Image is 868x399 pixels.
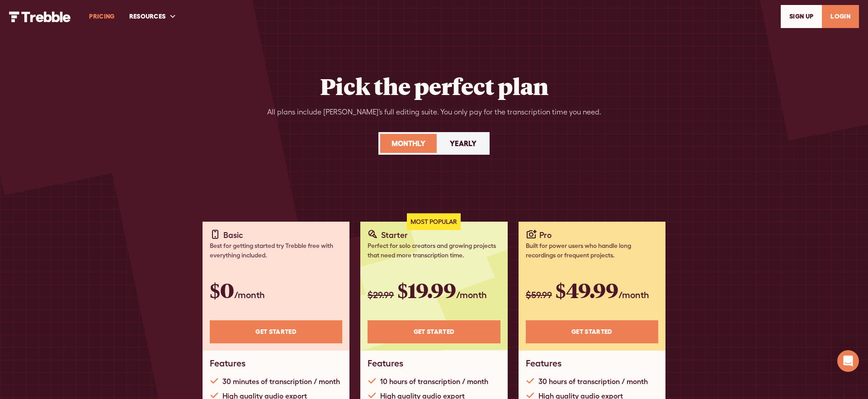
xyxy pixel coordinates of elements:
h2: Pick the perfect plan [320,72,548,100]
div: Pro [539,229,552,241]
span: /month [234,290,265,300]
div: RESOURCES [129,12,166,21]
h1: Features [368,358,403,369]
span: $0 [210,276,234,304]
span: $29.99 [368,290,394,300]
div: 30 hours of transcription / month [538,376,648,387]
div: All plans include [PERSON_NAME]’s full editing suite. You only pay for the transcription time you... [267,107,601,118]
div: Built for power users who handle long recordings or frequent projects. [526,241,658,260]
a: Monthly [380,134,437,153]
div: 10 hours of transcription / month [380,376,488,387]
a: Yearly [439,134,488,153]
div: Most Popular [407,214,461,230]
a: SIGn UP [781,5,822,28]
span: $49.99 [556,276,618,304]
h1: Features [526,358,561,369]
h1: Features [210,358,245,369]
div: RESOURCES [122,1,184,32]
span: /month [456,290,487,300]
div: Monthly [392,138,425,149]
a: PRICING [82,1,122,32]
div: Open Intercom Messenger [837,350,859,372]
a: Get STARTED [368,320,500,343]
span: $59.99 [526,290,552,300]
div: Yearly [450,138,476,149]
div: Best for getting started try Trebble free with everything included. [210,241,342,260]
span: $19.99 [397,276,456,304]
img: Trebble Logo - AI Podcast Editor [9,11,71,22]
span: /month [618,290,649,300]
div: Perfect for solo creators and growing projects that need more transcription time. [368,241,500,260]
div: Basic [223,229,243,241]
a: Get STARTED [210,320,342,343]
a: home [9,10,71,22]
div: 30 minutes of transcription / month [222,376,340,387]
a: LOGIN [822,5,859,28]
a: Get STARTED [526,320,658,343]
